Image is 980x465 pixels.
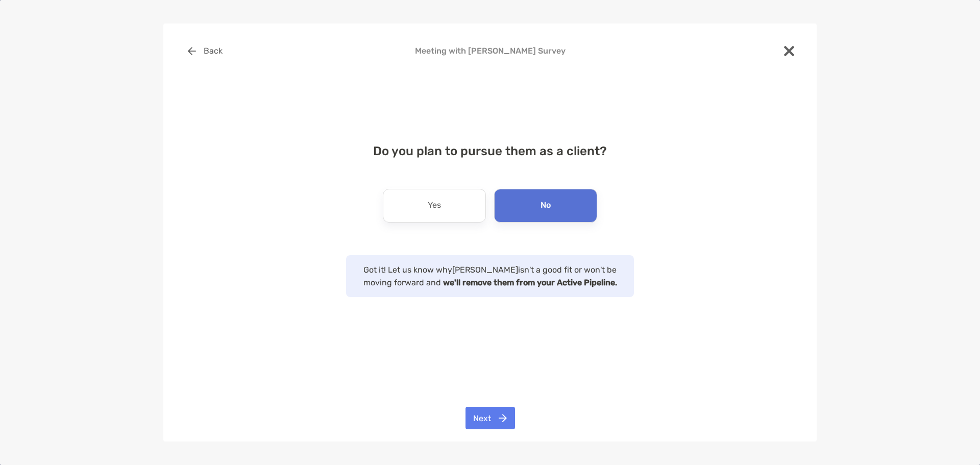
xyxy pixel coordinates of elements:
[188,47,196,55] img: button icon
[428,198,441,214] p: Yes
[465,407,515,429] button: Next
[180,144,800,158] h4: Do you plan to pursue them as a client?
[180,46,800,56] h4: Meeting with [PERSON_NAME] Survey
[784,46,794,56] img: close modal
[180,40,230,62] button: Back
[499,414,507,422] img: button icon
[356,263,624,289] p: Got it! Let us know why [PERSON_NAME] isn't a good fit or won't be moving forward and
[443,278,617,287] strong: we'll remove them from your Active Pipeline.
[541,198,551,214] p: No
